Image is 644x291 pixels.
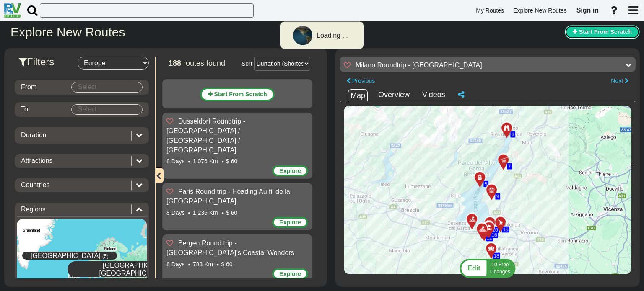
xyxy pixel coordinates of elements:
[272,268,308,279] div: Explore
[376,90,412,100] div: Overview
[579,28,632,35] span: Start From Scratch
[214,91,267,98] span: Start From Scratch
[221,261,232,268] span: $ 60
[493,253,499,259] span: 18
[279,219,301,226] span: Explore
[611,77,623,84] span: Next
[183,59,225,67] span: routes found
[340,75,382,87] button: Previous
[162,234,312,282] div: Bergen Round trip - [GEOGRAPHIC_DATA]’s Coastal Wonders 8 Days 783 Km $ 60 Explore
[21,206,46,213] span: Regions
[166,261,185,268] span: 8 Days
[573,2,602,19] a: Sign in
[317,31,348,41] div: Loading ...
[565,25,640,39] button: Start From Scratch
[496,193,499,199] span: 9
[166,188,290,205] span: Paris Round trip - Heading Au fil de la [GEOGRAPHIC_DATA]
[476,7,504,14] span: My Routes
[503,227,508,233] span: 15
[17,180,147,190] div: Countries
[21,83,36,90] span: From
[272,217,308,228] div: Explore
[10,25,558,39] h2: Explore New Routes
[472,3,508,19] a: My Routes
[485,181,488,187] span: 5
[352,77,375,84] span: Previous
[279,270,301,277] span: Explore
[166,158,185,165] span: 8 Days
[193,209,218,216] span: 1,235 Km
[241,59,252,68] div: Sort
[226,158,237,165] span: $ 60
[169,59,181,67] span: 188
[102,253,109,259] span: (5)
[72,105,142,114] input: Select
[21,181,49,188] span: Countries
[21,106,28,113] span: To
[162,113,312,179] div: Dusseldorf Roundtrip - [GEOGRAPHIC_DATA] / [GEOGRAPHIC_DATA] / [GEOGRAPHIC_DATA] 8 Days 1,076 Km ...
[576,7,599,14] span: Sign in
[486,236,492,242] span: 12
[166,118,245,154] span: Dusseldorf Roundtrip - [GEOGRAPHIC_DATA] / [GEOGRAPHIC_DATA] / [GEOGRAPHIC_DATA]
[72,82,142,92] input: Select
[491,262,497,268] span: 10
[226,209,237,216] span: $ 60
[17,205,147,214] div: Regions
[193,158,218,165] span: 1,076 Km
[166,239,294,256] span: Bergen Round trip - [GEOGRAPHIC_DATA]’s Coastal Wonders
[509,3,571,19] a: Explore New Routes
[457,258,518,278] button: Edit 10 FreeChanges
[99,261,177,276] span: [GEOGRAPHIC_DATA] / [GEOGRAPHIC_DATA]
[508,163,511,169] span: 7
[21,157,53,164] span: Attractions
[17,156,147,166] div: Attractions
[491,232,497,238] span: 16
[200,88,275,101] button: Start From Scratch
[348,89,368,101] div: Map
[512,131,514,137] span: 6
[604,75,636,87] button: Next
[19,57,78,67] h3: Filters
[193,261,213,268] span: 783 Km
[513,7,567,14] span: Explore New Routes
[162,183,312,230] div: Paris Round trip - Heading Au fil de la [GEOGRAPHIC_DATA] 8 Days 1,235 Km $ 60 Explore
[31,252,101,259] span: [GEOGRAPHIC_DATA]
[17,131,147,140] div: Duration
[4,3,21,18] img: RvPlanetLogo.png
[356,62,482,69] sapn: Milano Roundtrip - [GEOGRAPHIC_DATA]
[272,165,308,176] div: Explore
[420,90,447,100] div: Videos
[279,167,301,174] span: Explore
[467,265,480,272] span: Edit
[21,131,46,139] span: Duration
[166,209,185,216] span: 8 Days
[490,262,510,275] span: Free Changes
